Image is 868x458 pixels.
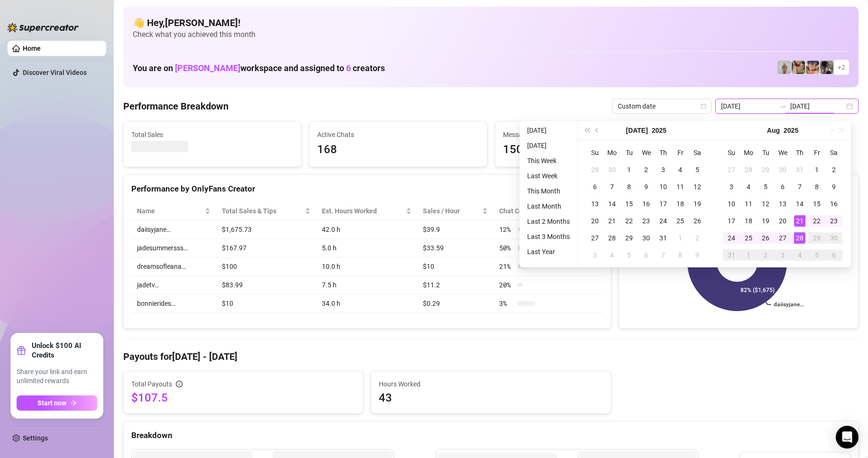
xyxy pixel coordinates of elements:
[586,195,603,212] td: 2025-07-13
[740,195,757,212] td: 2025-08-11
[777,215,788,227] div: 20
[603,178,621,195] td: 2025-07-07
[723,161,740,178] td: 2025-07-27
[743,181,754,192] div: 4
[638,212,655,229] td: 2025-07-23
[589,215,601,227] div: 20
[131,239,216,257] td: jadesummersss…
[760,181,771,192] div: 5
[723,212,740,229] td: 2025-08-17
[701,103,706,109] span: calendar
[606,215,618,227] div: 21
[17,346,26,355] span: gift
[757,247,774,264] td: 2025-09-02
[603,212,621,229] td: 2025-07-21
[726,198,737,210] div: 10
[757,212,774,229] td: 2025-08-19
[672,195,689,212] td: 2025-07-18
[621,195,638,212] td: 2025-07-15
[131,429,850,442] div: Breakdown
[606,232,618,244] div: 28
[740,161,757,178] td: 2025-07-28
[222,206,303,216] span: Total Sales & Tips
[655,195,672,212] td: 2025-07-17
[721,101,775,111] input: Start date
[523,140,574,151] li: [DATE]
[499,261,514,272] span: 21 %
[808,229,825,247] td: 2025-08-29
[423,206,480,216] span: Sales / Hour
[621,161,638,178] td: 2025-07-01
[760,215,771,227] div: 19
[216,276,316,294] td: $83.99
[655,212,672,229] td: 2025-07-24
[828,249,840,261] div: 6
[623,249,635,261] div: 5
[640,232,652,244] div: 30
[672,161,689,178] td: 2025-07-04
[131,390,355,405] span: $107.5
[417,257,493,276] td: $10
[743,198,754,210] div: 11
[586,229,603,247] td: 2025-07-27
[379,379,603,389] span: Hours Worked
[8,23,79,32] img: logo-BBDzfeDw.svg
[493,202,603,220] th: Chat Conversion
[784,121,798,140] button: Choose a year
[825,195,842,212] td: 2025-08-16
[811,164,822,175] div: 1
[618,99,706,113] span: Custom date
[658,198,669,210] div: 17
[689,229,706,247] td: 2025-08-02
[621,178,638,195] td: 2025-07-08
[672,229,689,247] td: 2025-08-01
[640,249,652,261] div: 6
[346,63,351,73] span: 6
[777,232,788,244] div: 27
[582,121,592,140] button: Last year (Control + left)
[523,170,574,182] li: Last Week
[726,249,737,261] div: 31
[743,164,754,175] div: 28
[726,232,737,244] div: 24
[623,198,635,210] div: 15
[640,215,652,227] div: 23
[723,144,740,161] th: Su
[131,220,216,239] td: daiisyjane…
[652,121,667,140] button: Choose a year
[825,144,842,161] th: Sa
[811,232,822,244] div: 29
[37,399,66,407] span: Start now
[820,61,833,74] img: daiisyjane
[777,181,788,192] div: 6
[316,239,417,257] td: 5.0 h
[70,400,77,406] span: arrow-right
[638,144,655,161] th: We
[621,212,638,229] td: 2025-07-22
[779,102,786,110] span: swap-right
[689,212,706,229] td: 2025-07-26
[316,276,417,294] td: 7.5 h
[777,249,788,261] div: 3
[757,229,774,247] td: 2025-08-26
[811,181,822,192] div: 8
[743,249,754,261] div: 1
[723,247,740,264] td: 2025-08-31
[777,61,791,74] img: Barbi
[692,249,703,261] div: 9
[757,161,774,178] td: 2025-07-29
[808,161,825,178] td: 2025-08-01
[777,164,788,175] div: 30
[589,232,601,244] div: 27
[791,161,808,178] td: 2025-07-31
[658,232,669,244] div: 31
[589,164,601,175] div: 29
[133,63,385,73] h1: You are on workspace and assigned to creators
[672,212,689,229] td: 2025-07-25
[658,249,669,261] div: 7
[740,229,757,247] td: 2025-08-25
[523,201,574,212] li: Last Month
[133,16,849,29] h4: 👋 Hey, [PERSON_NAME] !
[623,164,635,175] div: 1
[791,229,808,247] td: 2025-08-28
